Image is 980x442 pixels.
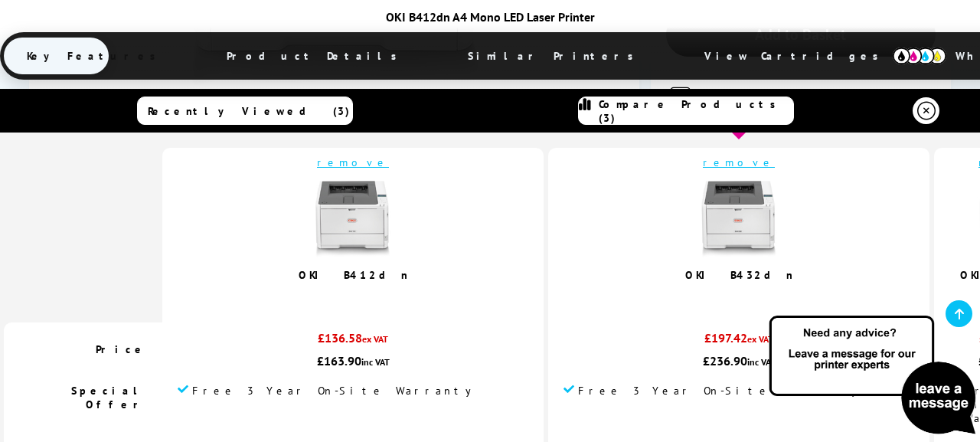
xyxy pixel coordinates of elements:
img: Open Live Chat window [766,313,980,439]
span: Compare Products (3) [599,97,793,125]
div: Low Running Costs [563,102,914,133]
span: Free 3 Year On-Site Warranty [578,384,868,398]
span: Key Features [4,38,187,74]
a: OKI B412dn [299,268,408,282]
span: ex VAT [362,333,388,345]
a: remove [317,156,389,169]
span: Special Offer [71,384,147,411]
div: £136.58 [178,330,528,353]
span: ex VAT [747,333,773,345]
a: OKI B432dn [685,268,793,282]
a: remove [703,156,775,169]
div: £197.42 [563,330,914,353]
span: Price [96,342,147,356]
span: 4.6 [726,290,744,307]
span: Similar Printers [445,38,665,74]
img: cmyk-icon.svg [893,47,946,64]
img: oki-b412dn-front-small.jpg [315,181,391,257]
a: Compare Products (3) [578,97,794,125]
span: inc VAT [747,356,776,368]
div: £236.90 [563,353,914,368]
span: / 5 [358,290,374,307]
a: Recently Viewed (3) [137,97,353,125]
span: Free 3 Year On-Site Warranty [192,384,482,398]
span: View Cartridges [681,36,916,76]
span: / 5 [744,290,760,307]
span: Recently Viewed (3) [148,104,350,118]
img: oki-b432dn-front-small.jpg [701,181,777,257]
span: 4.8 [340,290,358,307]
span: Product Details [204,38,428,74]
div: £163.90 [178,353,528,368]
span: inc VAT [361,356,390,368]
